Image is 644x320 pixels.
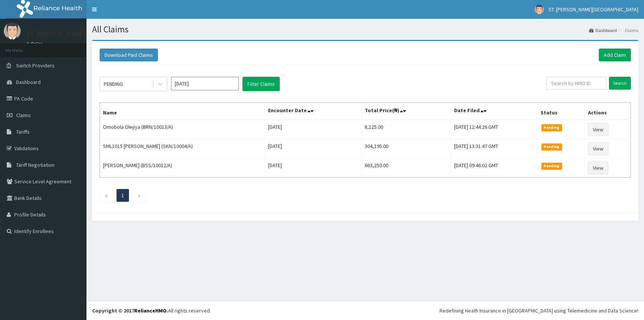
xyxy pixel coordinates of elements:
[16,128,30,135] span: Tariffs
[451,139,538,158] td: [DATE] 13:31:47 GMT
[362,120,451,139] td: 8,125.00
[92,307,168,314] strong: Copyright © 2017 .
[242,77,280,91] button: Filter Claims
[541,143,562,150] span: Pending
[535,5,544,14] img: User Image
[16,162,55,168] span: Tariff Negotiation
[134,307,167,314] a: RelianceHMO
[265,158,361,178] td: [DATE]
[265,103,361,120] th: Encounter Date
[100,139,265,158] td: SML1015 [PERSON_NAME] (SKN/10004/A)
[618,27,638,34] li: Claims
[599,49,631,61] a: Add Claim
[541,163,562,169] span: Pending
[588,162,608,174] a: View
[16,62,55,69] span: Switch Providers
[588,123,608,136] a: View
[4,23,21,40] img: User Image
[138,192,141,199] a: Next page
[16,112,31,119] span: Claims
[546,77,606,90] input: Search by HMO ID
[100,120,265,139] td: Omobola Olejiya (BRN/10013/A)
[171,77,239,90] input: Select Month and Year
[451,120,538,139] td: [DATE] 12:44:26 GMT
[439,307,638,314] div: Redefining Heath Insurance in [GEOGRAPHIC_DATA] using Telemedicine and Data Science!
[362,139,451,158] td: 304,195.00
[105,192,108,199] a: Previous page
[585,103,631,120] th: Actions
[362,158,451,178] td: 663,250.00
[588,142,608,155] a: View
[589,27,617,34] a: Dashboard
[121,192,124,199] a: Page 1 is your current page
[538,103,585,120] th: Status
[362,103,451,120] th: Total Price(₦)
[104,80,123,88] div: PENDING
[92,24,638,34] h1: All Claims
[16,79,41,85] span: Dashboard
[100,49,158,61] button: Download Paid Claims
[549,6,638,13] span: ST. [PERSON_NAME][GEOGRAPHIC_DATA]
[26,30,148,37] p: ST. [PERSON_NAME][GEOGRAPHIC_DATA]
[100,103,265,120] th: Name
[26,41,44,46] a: Online
[265,120,361,139] td: [DATE]
[86,301,644,320] footer: All rights reserved.
[100,158,265,178] td: [PERSON_NAME] (BSS/10012/A)
[451,158,538,178] td: [DATE] 09:46:02 GMT
[451,103,538,120] th: Date Filed
[541,124,562,131] span: Pending
[265,139,361,158] td: [DATE]
[609,77,631,90] input: Search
